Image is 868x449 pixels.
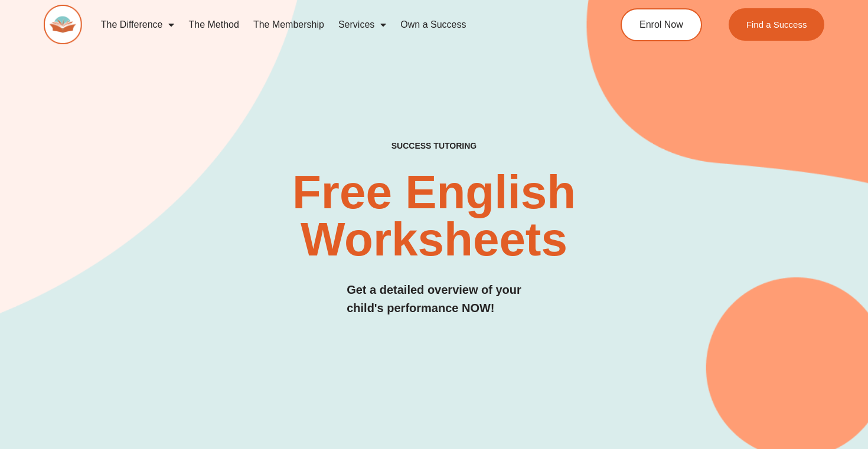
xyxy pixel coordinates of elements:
iframe: Chat Widget [665,316,868,449]
nav: Menu [94,11,576,38]
span: Enrol Now [639,20,683,30]
a: Own a Success [393,11,473,38]
a: Find a Success [729,8,825,41]
a: Enrol Now [621,8,702,41]
a: The Method [181,11,246,38]
h3: Get a detailed overview of your child's performance NOW! [347,281,521,317]
a: The Membership [246,11,331,38]
span: Find a Success [746,20,807,29]
a: The Difference [94,11,182,38]
h2: Free English Worksheets​ [176,169,691,263]
h4: SUCCESS TUTORING​ [318,141,550,151]
a: Services [331,11,393,38]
